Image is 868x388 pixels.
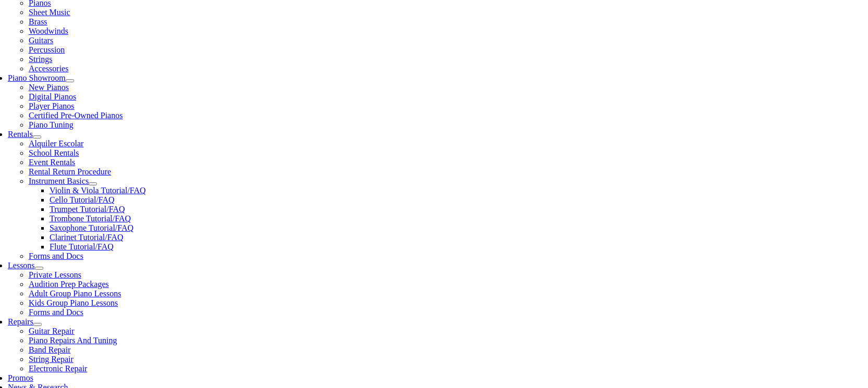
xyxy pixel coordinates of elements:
[29,111,123,120] a: Certified Pre-Owned Pianos
[29,158,75,167] a: Event Rentals
[29,45,65,54] a: Percussion
[50,223,133,232] a: Saxophone Tutorial/FAQ
[50,195,115,204] a: Cello Tutorial/FAQ
[50,186,146,195] a: Violin & Viola Tutorial/FAQ
[29,364,87,373] a: Electronic Repair
[35,267,43,270] button: Open submenu of Lessons
[8,261,35,270] a: Lessons
[8,373,33,382] a: Promos
[33,323,42,326] button: Open submenu of Repairs
[29,252,83,260] a: Forms and Docs
[29,92,76,101] a: Digital Pianos
[29,64,68,73] a: Accessories
[29,336,117,345] a: Piano Repairs And Tuning
[29,102,75,110] a: Player Pianos
[33,135,41,139] button: Open submenu of Rentals
[8,317,33,326] a: Repairs
[29,167,111,176] a: Rental Return Procedure
[29,36,53,45] a: Guitars
[8,73,66,82] a: Piano Showroom
[66,79,74,82] button: Open submenu of Piano Showroom
[29,17,47,26] a: Brass
[29,8,70,17] a: Sheet Music
[29,83,69,92] a: New Pianos
[29,148,79,157] a: School Rentals
[29,55,52,64] a: Strings
[89,182,97,185] button: Open submenu of Instrument Basics
[29,298,118,307] a: Kids Group Piano Lessons
[50,214,131,223] a: Trombone Tutorial/FAQ
[29,345,70,354] a: Band Repair
[29,355,74,364] a: String Repair
[29,289,121,298] a: Adult Group Piano Lessons
[29,27,68,35] a: Woodwinds
[50,205,125,214] a: Trumpet Tutorial/FAQ
[29,280,109,289] a: Audition Prep Packages
[29,308,83,317] a: Forms and Docs
[29,270,81,279] a: Private Lessons
[50,242,114,251] a: Flute Tutorial/FAQ
[50,233,124,242] a: Clarinet Tutorial/FAQ
[29,177,89,185] a: Instrument Basics
[29,327,75,335] a: Guitar Repair
[29,120,74,129] a: Piano Tuning
[29,139,83,148] a: Alquiler Escolar
[8,130,33,139] a: Rentals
